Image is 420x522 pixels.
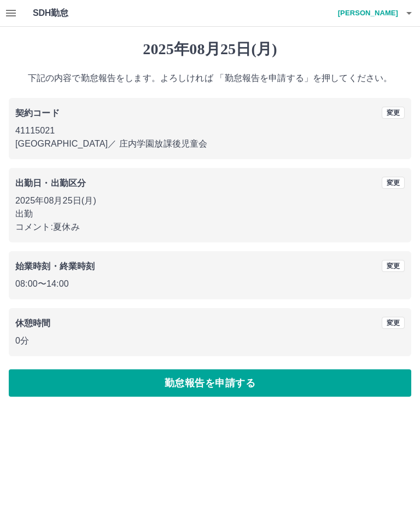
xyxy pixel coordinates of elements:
h1: 2025年08月25日(月) [9,40,411,59]
b: 出勤日・出勤区分 [15,178,86,188]
b: 契約コード [15,108,60,118]
button: 勤怠報告を申請する [9,369,411,397]
b: 休憩時間 [15,318,51,328]
button: 変更 [382,260,405,272]
button: 変更 [382,107,405,119]
p: 2025年08月25日(月) [15,194,405,207]
p: コメント: 夏休み [15,221,405,234]
p: [GEOGRAPHIC_DATA] ／ 庄内学園放課後児童会 [15,137,405,150]
p: 下記の内容で勤怠報告をします。よろしければ 「勤怠報告を申請する」を押してください。 [9,72,411,85]
button: 変更 [382,177,405,189]
p: 0分 [15,334,405,347]
b: 始業時刻・終業時刻 [15,262,95,271]
button: 変更 [382,317,405,329]
p: 08:00 〜 14:00 [15,277,405,291]
p: 41115021 [15,124,405,137]
p: 出勤 [15,207,405,221]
